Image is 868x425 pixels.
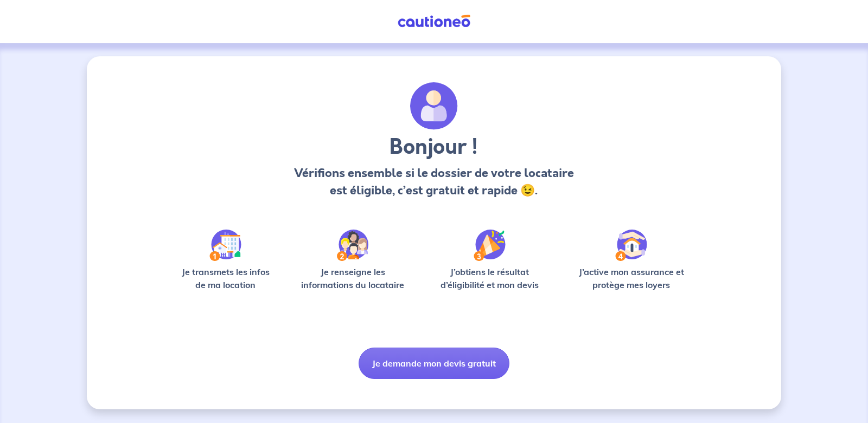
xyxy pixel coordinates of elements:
img: Cautioneo [393,15,475,28]
p: Je transmets les infos de ma location [174,265,277,291]
img: /static/bfff1cf634d835d9112899e6a3df1a5d/Step-4.svg [615,230,647,261]
img: archivate [410,82,458,130]
img: /static/f3e743aab9439237c3e2196e4328bba9/Step-3.svg [474,230,506,261]
img: /static/c0a346edaed446bb123850d2d04ad552/Step-2.svg [337,230,368,261]
p: Vérifions ensemble si le dossier de votre locataire est éligible, c’est gratuit et rapide 😉. [291,165,577,199]
p: Je renseigne les informations du locataire [295,265,411,291]
p: J’obtiens le résultat d’éligibilité et mon devis [429,265,551,291]
img: /static/90a569abe86eec82015bcaae536bd8e6/Step-1.svg [209,230,241,261]
h3: Bonjour ! [291,134,577,160]
p: J’active mon assurance et protège mes loyers [568,265,694,291]
button: Je demande mon devis gratuit [359,348,509,379]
